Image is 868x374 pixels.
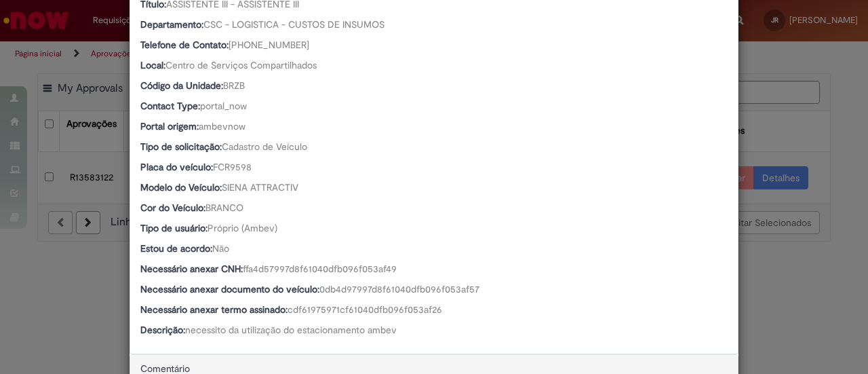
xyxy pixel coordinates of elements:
b: Necessário anexar documento do veículo: [140,283,319,295]
b: Modelo do Veículo: [140,181,222,193]
span: BRZB [223,79,245,92]
b: Descrição: [140,324,185,336]
b: Local: [140,59,165,71]
b: Código da Unidade: [140,79,223,92]
b: Necessário anexar termo assinado: [140,303,288,316]
span: Centro de Serviços Compartilhados [165,59,317,71]
b: Telefone de Contato: [140,39,229,51]
span: necessito da utilização do estacionamento ambev [185,324,397,336]
span: BRANCO [205,202,243,214]
b: Placa do veículo: [140,161,213,173]
span: ffa4d57997d8f61040dfb096f053af49 [243,263,397,275]
span: Próprio (Ambev) [208,222,277,234]
span: [PHONE_NUMBER] [229,39,309,51]
span: ambevnow [199,120,245,132]
b: Tipo de solicitação: [140,141,222,153]
span: 0db4d97997d8f61040dfb096f053af57 [319,283,479,295]
b: Portal origem: [140,120,199,132]
span: Não [212,242,229,255]
span: SIENA ATTRACTIV [222,181,298,193]
b: Estou de acordo: [140,242,212,255]
span: portal_now [200,100,247,112]
b: Departamento: [140,18,203,31]
b: Cor do Veículo: [140,202,205,214]
span: CSC - LOGISTICA - CUSTOS DE INSUMOS [203,18,384,31]
b: Necessário anexar CNH: [140,263,243,275]
b: Contact Type: [140,100,200,112]
span: Cadastro de Veículo [222,141,307,153]
span: cdf61975971cf61040dfb096f053af26 [288,303,442,316]
span: FCR9598 [213,161,252,173]
b: Tipo de usuário: [140,222,208,234]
